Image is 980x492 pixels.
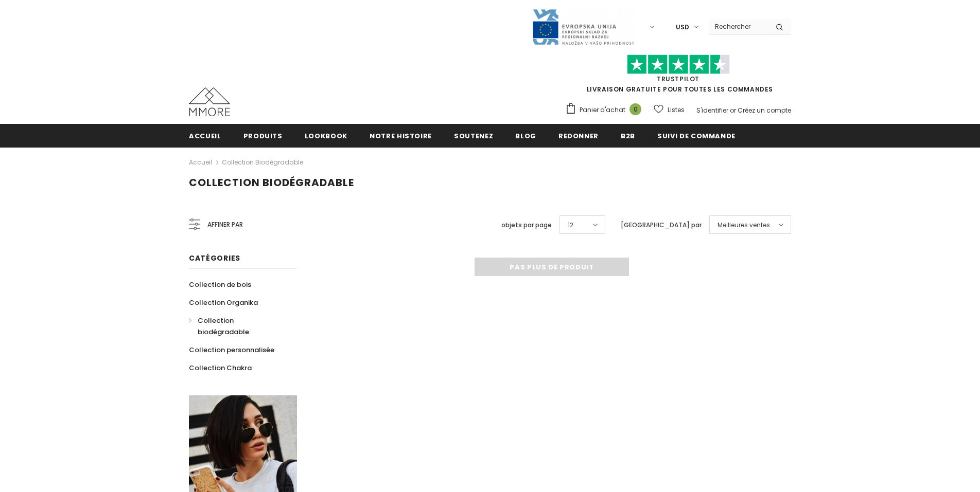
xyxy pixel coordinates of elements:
span: Accueil [189,131,221,141]
a: Notre histoire [370,124,432,147]
span: Produits [243,131,283,141]
a: TrustPilot [657,75,699,83]
span: Collection personnalisée [189,345,274,355]
span: Suivi de commande [657,131,736,141]
span: Blog [515,131,536,141]
span: Collection biodégradable [198,316,249,337]
a: Collection biodégradable [222,158,303,167]
a: soutenez [454,124,493,147]
img: Javni Razpis [532,8,635,46]
a: Collection Chakra [189,359,252,377]
a: Accueil [189,156,212,169]
span: 0 [629,103,641,115]
img: Cas MMORE [189,87,230,116]
span: Redonner [558,131,599,141]
a: B2B [621,124,635,147]
input: Search Site [709,19,768,34]
span: Affiner par [207,219,243,230]
span: Catégories [189,253,240,263]
span: Meilleures ventes [717,220,770,230]
span: or [730,106,736,115]
span: Collection de bois [189,280,251,289]
span: Collection biodégradable [189,175,354,190]
span: Collection Chakra [189,363,252,373]
a: Collection biodégradable [189,312,286,341]
span: LIVRAISON GRATUITE POUR TOUTES LES COMMANDES [565,59,791,94]
a: Produits [243,124,283,147]
a: Javni Razpis [532,22,635,31]
a: Créez un compte [738,106,791,115]
span: Notre histoire [370,131,432,141]
a: S'identifier [696,106,728,115]
a: Blog [515,124,536,147]
span: B2B [621,131,635,141]
label: objets par page [501,220,552,230]
span: Lookbook [305,131,347,141]
span: 12 [568,220,573,230]
span: soutenez [454,131,493,141]
label: [GEOGRAPHIC_DATA] par [621,220,702,230]
span: USD [676,22,689,32]
img: Faites confiance aux étoiles pilotes [627,54,730,75]
span: Listes [668,105,685,115]
a: Collection Organika [189,294,258,312]
a: Panier d'achat 0 [565,102,646,118]
a: Collection de bois [189,276,251,294]
a: Lookbook [305,124,347,147]
a: Collection personnalisée [189,341,274,359]
a: Suivi de commande [657,124,736,147]
span: Collection Organika [189,298,258,307]
a: Redonner [558,124,599,147]
span: Panier d'achat [580,105,625,115]
a: Accueil [189,124,221,147]
a: Listes [654,101,685,119]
